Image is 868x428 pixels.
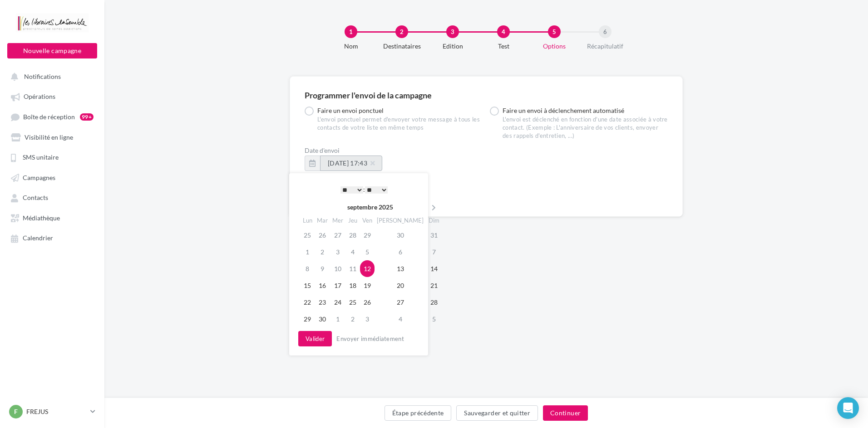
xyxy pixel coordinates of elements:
[23,234,53,242] span: Calendrier
[24,93,55,101] span: Opérations
[5,209,99,226] a: Médiathèque
[360,260,375,277] td: 12
[360,277,375,294] td: 19
[345,227,360,243] td: 28
[5,149,99,165] a: SMS unitaire
[345,260,360,277] td: 11
[305,147,668,154] div: Date d'envoi
[315,214,330,227] th: Mar
[330,214,345,227] th: Mer
[330,277,345,294] td: 17
[576,42,634,51] div: Récapitulatif
[375,311,426,327] td: 4
[300,260,315,277] td: 8
[317,116,483,132] div: L'envoi ponctuel permet d'envoyer votre message à tous les contacts de votre liste en même temps
[5,169,99,185] a: Campagnes
[525,42,583,51] div: Options
[5,88,99,104] a: Opérations
[426,243,442,260] td: 7
[5,68,95,84] button: Notifications
[23,214,60,222] span: Médiathèque
[360,294,375,311] td: 26
[345,294,360,311] td: 25
[330,243,345,260] td: 3
[300,277,315,294] td: 15
[426,227,442,243] td: 31
[320,156,382,171] button: [DATE] 17:43
[7,43,97,58] button: Nouvelle campagne
[14,407,18,416] span: F
[330,311,345,327] td: 1
[375,260,426,277] td: 13
[345,277,360,294] td: 18
[330,294,345,311] td: 24
[322,42,380,51] div: Nom
[490,107,668,140] label: Faire un envoi à déclenchement automatisé
[474,42,533,51] div: Test
[318,183,410,196] div: :
[26,407,87,416] p: FREJUS
[373,42,431,51] div: Destinataires
[503,116,668,140] div: L'envoi est déclenché en fonction d'une date associée à votre contact. (Exemple : L'anniversaire ...
[315,277,330,294] td: 16
[23,113,75,121] span: Boîte de réception
[375,214,426,227] th: [PERSON_NAME]
[375,243,426,260] td: 6
[360,243,375,260] td: 5
[426,260,442,277] td: 14
[315,227,330,243] td: 26
[5,108,99,125] a: Boîte de réception99+
[80,113,94,121] div: 99+
[5,189,99,205] a: Contacts
[426,311,442,327] td: 5
[23,194,48,202] span: Contacts
[300,227,315,243] td: 25
[5,229,99,246] a: Calendrier
[375,294,426,311] td: 27
[300,294,315,311] td: 22
[345,243,360,260] td: 4
[315,260,330,277] td: 9
[395,25,408,38] div: 2
[426,214,442,227] th: Dim
[837,397,859,419] div: Open Intercom Messenger
[298,331,332,346] button: Valider
[426,277,442,294] td: 21
[305,91,668,99] div: Programmer l'envoi de la campagne
[315,200,426,214] th: septembre 2025
[375,227,426,243] td: 30
[375,277,426,294] td: 20
[23,154,59,161] span: SMS unitaire
[360,311,375,327] td: 3
[328,159,375,167] span: [DATE] 17:43
[315,243,330,260] td: 2
[456,405,538,421] button: Sauvegarder et quitter
[385,405,452,421] button: Étape précédente
[333,333,408,344] button: Envoyer immédiatement
[315,294,330,311] td: 23
[300,311,315,327] td: 29
[23,174,55,181] span: Campagnes
[7,403,97,420] a: F FREJUS
[548,25,561,38] div: 5
[345,25,357,38] div: 1
[345,311,360,327] td: 2
[300,214,315,227] th: Lun
[305,107,483,132] label: Faire un envoi ponctuel
[330,227,345,243] td: 27
[5,129,99,145] a: Visibilité en ligne
[25,133,73,141] span: Visibilité en ligne
[446,25,459,38] div: 3
[345,214,360,227] th: Jeu
[543,405,588,421] button: Continuer
[497,25,510,38] div: 4
[330,260,345,277] td: 10
[315,311,330,327] td: 30
[426,294,442,311] td: 28
[24,73,61,80] span: Notifications
[424,42,482,51] div: Edition
[360,214,375,227] th: Ven
[360,227,375,243] td: 29
[599,25,612,38] div: 6
[300,243,315,260] td: 1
